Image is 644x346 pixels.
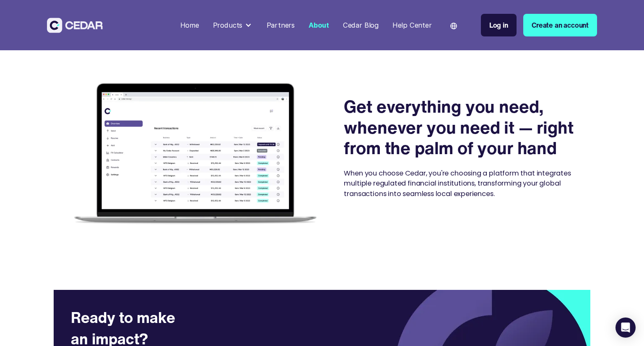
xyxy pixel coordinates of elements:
[615,318,636,338] div: Open Intercom Messenger
[344,158,597,209] p: When you choose Cedar, you're choosing a platform that integrates multiple regulated financial in...
[213,20,243,31] div: Products
[450,23,457,29] img: world icon
[309,20,329,31] div: About
[481,14,517,37] a: Log in
[209,17,256,34] div: Products
[392,20,432,31] div: Help Center
[305,16,332,35] a: About
[343,20,379,31] div: Cedar Blog
[263,16,298,35] a: Partners
[344,96,597,158] h4: Get everything you need, whenever you need it — right from the palm of your hand
[489,20,508,31] div: Log in
[177,16,203,35] a: Home
[523,14,597,37] a: Create an account
[340,16,382,35] a: Cedar Blog
[267,20,295,31] div: Partners
[180,20,199,31] div: Home
[389,16,435,35] a: Help Center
